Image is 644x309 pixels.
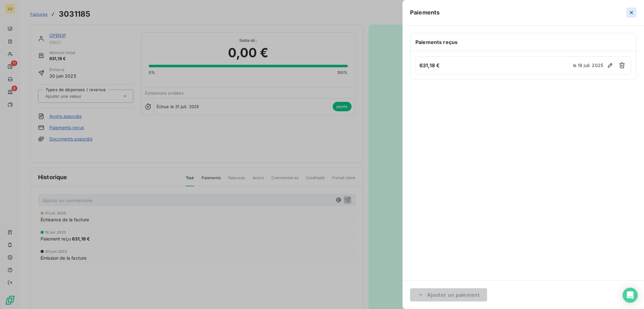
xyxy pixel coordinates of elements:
[410,8,440,17] h5: Paiements
[415,38,631,46] h6: Paiements reçus
[419,62,571,69] h6: 631,18 €
[623,288,638,303] div: Open Intercom Messenger
[410,288,487,301] button: Ajouter un paiement
[573,62,603,69] span: le 18 juil. 2025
